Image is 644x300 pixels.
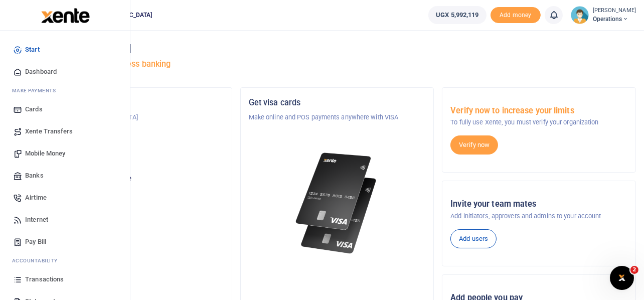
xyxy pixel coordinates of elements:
[8,268,122,290] a: Transactions
[491,11,541,18] a: Add money
[450,199,627,209] h5: Invite your team mates
[8,120,122,142] a: Xente Transfers
[450,211,627,221] p: Add initiators, approvers and admins to your account
[8,98,122,120] a: Cards
[40,11,90,19] a: logo-small logo-large logo-large
[25,274,64,284] span: Transactions
[8,187,122,209] a: Airtime
[8,231,122,253] a: Pay Bill
[25,237,46,247] span: Pay Bill
[47,98,224,108] h5: Organization
[38,43,636,54] h4: Hello [PERSON_NAME]
[424,6,490,24] li: Wallet ballance
[450,106,627,116] h5: Verify now to increase your limits
[41,8,90,23] img: logo-large
[630,266,638,274] span: 2
[47,112,224,122] p: NURTURE [GEOGRAPHIC_DATA]
[25,193,47,203] span: Airtime
[17,87,56,94] span: ake Payments
[25,104,43,114] span: Cards
[436,10,478,20] span: UGX 5,992,119
[491,7,541,24] span: Add money
[610,266,634,290] iframe: Intercom live chat
[25,148,65,159] span: Mobile Money
[25,215,48,225] span: Internet
[25,67,57,77] span: Dashboard
[47,186,224,196] h5: UGX 5,992,119
[293,146,381,260] img: xente-_physical_cards.png
[47,136,224,146] h5: Account
[8,165,122,187] a: Banks
[8,83,122,98] li: M
[25,126,73,136] span: Xente Transfers
[25,45,40,55] span: Start
[571,6,589,24] img: profile-user
[491,7,541,24] li: Toup your wallet
[8,61,122,83] a: Dashboard
[8,39,122,61] a: Start
[571,6,636,24] a: profile-user [PERSON_NAME] Operations
[593,7,636,15] small: [PERSON_NAME]
[450,229,497,248] a: Add users
[20,257,58,264] span: countability
[450,135,498,155] a: Verify now
[428,6,486,24] a: UGX 5,992,119
[8,253,122,268] li: Ac
[249,98,426,108] h5: Get visa cards
[8,209,122,231] a: Internet
[450,117,627,127] p: To fully use Xente, you must verify your organization
[47,174,224,184] p: Your current account balance
[8,142,122,165] a: Mobile Money
[25,171,44,181] span: Banks
[47,152,224,162] p: Operations
[38,59,636,69] h5: Welcome to better business banking
[593,15,636,24] span: Operations
[249,112,426,122] p: Make online and POS payments anywhere with VISA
